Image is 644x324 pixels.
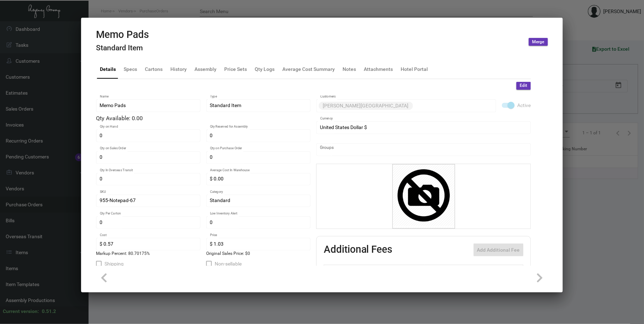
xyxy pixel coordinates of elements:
div: Notes [343,65,356,73]
h2: Memo Pads [96,29,149,41]
button: Edit [516,82,531,90]
span: Add Additional Fee [477,247,520,253]
input: Add new.. [414,103,493,108]
div: Details [100,65,116,73]
h4: Standard Item [96,44,149,52]
div: Cartons [145,65,163,73]
div: Attachments [364,65,393,73]
div: Qty Available: 0.00 [96,114,311,123]
span: Merge [532,39,544,45]
th: Price [454,265,483,278]
div: History [170,65,187,73]
div: Qty Logs [255,65,275,73]
th: Cost [425,265,454,278]
span: Active [518,101,531,110]
div: Average Cost Summary [282,65,335,73]
th: Type [345,265,425,278]
input: Add new.. [320,147,527,152]
span: Non-sellable [215,259,242,268]
h2: Additional Fees [324,244,392,256]
div: 0.51.2 [42,308,56,315]
button: Add Additional Fee [474,244,524,256]
div: Assembly [194,65,216,73]
div: Price Sets [224,65,247,73]
th: Price type [483,265,515,278]
th: Active [324,265,346,278]
button: Merge [529,38,548,46]
div: Current version: [3,308,39,315]
div: Hotel Portal [401,65,428,73]
span: Edit [520,83,527,89]
span: Shipping [104,259,124,268]
mat-chip: [PERSON_NAME][GEOGRAPHIC_DATA] [319,102,413,110]
div: Specs [124,65,137,73]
